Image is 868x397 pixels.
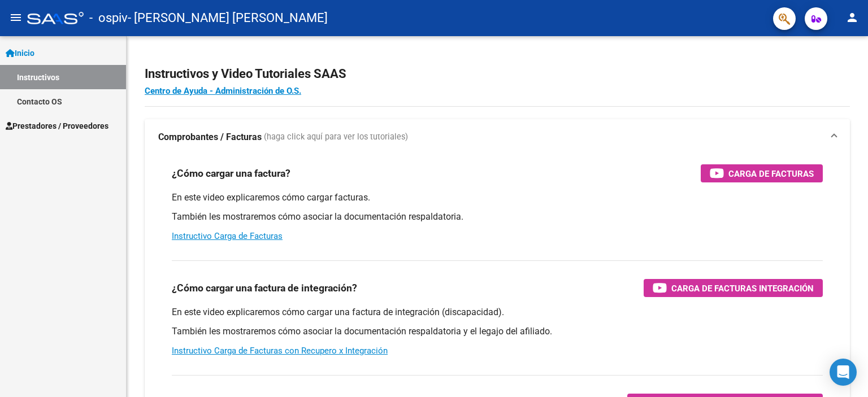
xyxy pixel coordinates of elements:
[172,191,823,204] p: En este video explicaremos cómo cargar facturas.
[9,11,23,24] mat-icon: menu
[158,131,262,143] strong: Comprobantes / Facturas
[172,306,823,319] p: En este video explicaremos cómo cargar una factura de integración (discapacidad).
[172,211,823,223] p: También les mostraremos cómo asociar la documentación respaldatoria.
[830,359,857,386] div: Open Intercom Messenger
[172,346,388,356] a: Instructivo Carga de Facturas con Recupero x Integración
[145,86,301,96] a: Centro de Ayuda - Administración de O.S.
[728,167,814,181] span: Carga de Facturas
[701,164,823,182] button: Carga de Facturas
[264,131,408,143] span: (haga click aquí para ver los tutoriales)
[845,11,859,24] mat-icon: person
[172,165,290,181] h3: ¿Cómo cargar una factura?
[671,281,814,295] span: Carga de Facturas Integración
[128,6,328,30] span: - [PERSON_NAME] [PERSON_NAME]
[644,279,823,297] button: Carga de Facturas Integración
[145,63,850,85] h2: Instructivos y Video Tutoriales SAAS
[172,231,283,241] a: Instructivo Carga de Facturas
[6,47,34,59] span: Inicio
[145,119,850,155] mat-expansion-panel-header: Comprobantes / Facturas (haga click aquí para ver los tutoriales)
[89,6,128,30] span: - ospiv
[172,325,823,338] p: También les mostraremos cómo asociar la documentación respaldatoria y el legajo del afiliado.
[6,120,108,132] span: Prestadores / Proveedores
[172,280,357,296] h3: ¿Cómo cargar una factura de integración?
